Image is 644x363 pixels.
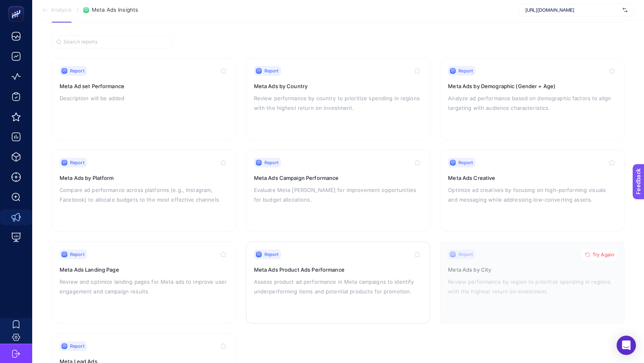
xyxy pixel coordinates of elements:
span: Try Again [592,252,614,258]
span: Analysis [51,7,72,13]
h3: Meta Ads Product Ads Performance [254,266,423,274]
span: Report [264,159,279,166]
span: Meta Ads Insights [92,7,138,13]
a: ReportMeta Ads Campaign PerformanceEvaluate Meta [PERSON_NAME] for improvement opportunities for ... [246,150,431,232]
span: Report [458,68,473,74]
h3: Meta Ad set Performance [60,82,228,90]
button: Try Again [581,248,618,261]
a: ReportMeta Ads Landing PageReview and optimize landing pages for Meta ads to improve user engagem... [52,241,236,324]
span: Feedback [5,2,31,9]
p: Review and optimize landing pages for Meta ads to improve user engagement and campaign results [60,277,228,296]
a: ReportMeta Ads by Demographic (Gender + Age)Analyze ad performance based on demographic factors t... [440,58,625,140]
p: Description will be added [60,93,228,103]
div: Open Intercom Messenger [617,336,636,355]
h3: Meta Ads Landing Page [60,266,228,274]
a: ReportMeta Ad set PerformanceDescription will be added [52,58,236,140]
p: Compare ad performance across platforms (e.g., Instagram, Facebook) to allocate budgets to the mo... [60,185,228,204]
span: Report [70,251,85,258]
span: Report [70,68,85,74]
span: Report [70,343,85,349]
p: Analyze ad performance based on demographic factors to align targeting with audience characterist... [448,93,617,113]
h3: Meta Ads Creative [448,174,617,182]
h3: Meta Ads Campaign Performance [254,174,423,182]
p: Evaluate Meta [PERSON_NAME] for improvement opportunities for budget allocations. [254,185,423,204]
span: Report [458,159,473,166]
img: svg%3e [623,6,627,14]
a: ReportMeta Ads by PlatformCompare ad performance across platforms (e.g., Instagram, Facebook) to ... [52,150,236,232]
p: Optimize ad creatives by focusing on high-performing visuals and messaging while addressing low-c... [448,185,617,204]
span: / [76,6,78,13]
h3: Meta Ads by Platform [60,174,228,182]
span: Report [264,251,279,258]
p: Review performance by country to prioritize spending in regions with the highest return on invest... [254,93,423,113]
a: ReportMeta Ads by CountryReview performance by country to prioritize spending in regions with the... [246,58,431,140]
a: ReportMeta Ads CreativeOptimize ad creatives by focusing on high-performing visuals and messaging... [440,150,625,232]
span: Report [70,159,85,166]
h3: Meta Ads by Demographic (Gender + Age) [448,82,617,90]
a: ReportMeta Ads Product Ads PerformanceAssess product ad performance in Meta campaigns to identify... [246,241,431,324]
p: Assess product ad performance in Meta campaigns to identify underperforming items and potential p... [254,277,423,296]
span: Report [264,68,279,74]
input: Search [64,39,167,45]
a: ReportTry AgainMeta Ads by CityReview performance by region to prioritize spending in regions wit... [440,241,625,324]
h3: Meta Ads by Country [254,82,423,90]
span: [URL][DOMAIN_NAME] [525,7,619,13]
